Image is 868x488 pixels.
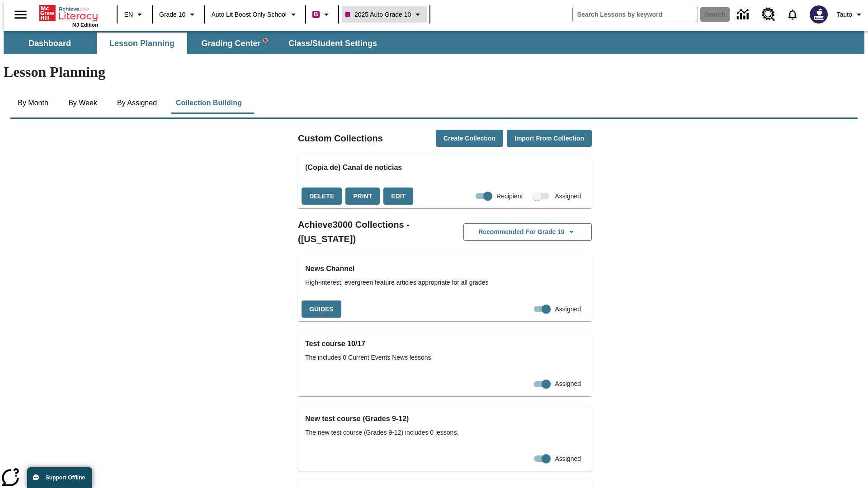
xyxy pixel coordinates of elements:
[314,9,318,20] span: B
[201,38,267,49] span: Grading Center
[109,38,175,49] span: Lesson Planning
[7,1,34,28] button: Open side menu
[4,31,864,54] div: SubNavbar
[156,6,201,23] button: Grade: Grade 10, Select a grade
[298,131,383,145] h2: Custom Collections
[305,413,585,425] h3: New test course (Grades 9-12)
[305,428,585,437] span: The new test course (Grades 9-12) includes 0 lessons.
[837,10,852,19] span: Tauto
[281,33,384,54] button: Class/Student Settings
[555,379,581,389] span: Assigned
[496,192,523,201] span: Recipient
[756,2,781,27] a: Resource Center, Will open in new tab
[4,64,864,80] h1: Lesson Planning
[120,6,149,23] button: Language: EN, Select a language
[309,6,335,23] button: Boost Class color is violet red. Change class color
[302,188,342,205] button: Delete
[305,161,585,174] h3: (Copia de) Canal de noticias
[804,3,833,26] button: Select a new avatar
[305,353,585,362] span: The includes 0 Current Events News lessons.
[555,192,581,201] span: Assigned
[46,474,85,481] span: Support Offline
[4,33,385,54] div: SubNavbar
[288,38,377,49] span: Class/Student Settings
[810,5,828,23] img: Avatar
[169,92,249,114] button: Collection Building
[110,92,164,114] button: By Assigned
[97,33,187,54] button: Lesson Planning
[305,263,585,275] h3: News Channel
[5,33,95,54] button: Dashboard
[507,130,592,147] button: Import from Collection
[302,300,341,318] button: Guides
[28,38,71,49] span: Dashboard
[211,10,287,19] span: Auto Lit Boost only School
[124,10,133,19] span: EN
[463,223,592,241] button: Recommended for Grade 10
[305,278,585,287] span: High-interest, evergreen feature articles appropriate for all grades
[189,33,279,54] button: Grading Center
[833,6,868,23] button: Profile/Settings
[573,7,698,22] input: search field
[27,467,92,488] button: Support Offline
[731,2,756,27] a: Data Center
[208,6,302,23] button: School: Auto Lit Boost only School, Select your school
[555,305,581,314] span: Assigned
[39,4,98,22] a: Home
[39,3,98,28] div: Home
[781,3,804,26] a: Notifications
[345,188,380,205] button: Print, will open in a new window
[159,10,185,19] span: Grade 10
[436,130,503,147] button: Create Collection
[264,38,267,42] svg: writing assistant alert
[10,92,56,114] button: By Month
[555,454,581,464] span: Assigned
[72,22,98,28] span: NJ Edition
[383,188,413,205] button: Edit
[305,338,585,350] h3: Test course 10/17
[345,10,411,19] span: 2025 Auto Grade 10
[342,6,427,23] button: Class: 2025 Auto Grade 10, Select your class
[298,217,445,246] h2: Achieve3000 Collections - ([US_STATE])
[60,92,105,114] button: By Week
